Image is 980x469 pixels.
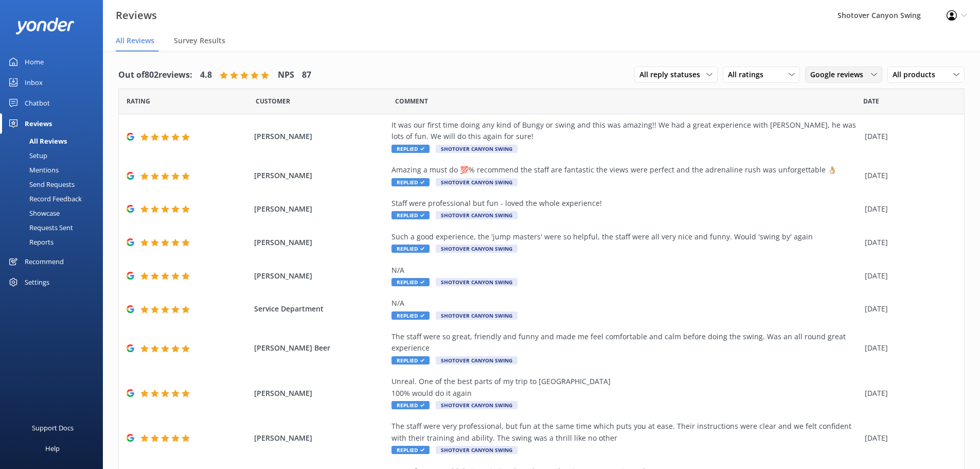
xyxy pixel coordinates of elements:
span: Replied [391,211,430,219]
h4: 4.8 [200,68,212,82]
a: Mentions [6,163,103,177]
a: Requests Sent [6,220,103,235]
div: [DATE] [865,237,951,248]
div: [DATE] [865,131,951,142]
div: Setup [6,148,47,163]
div: Unreal. One of the best parts of my trip to [GEOGRAPHIC_DATA] 100% would do it again [391,376,860,399]
div: [DATE] [865,270,951,282]
div: The staff were so great, friendly and funny and made me feel comfortable and calm before doing th... [391,331,860,354]
div: [DATE] [865,170,951,181]
div: Home [25,51,44,72]
span: Shotover Canyon Swing [436,245,518,253]
div: Requests Sent [6,220,73,235]
span: Shotover Canyon Swing [436,145,518,153]
span: Replied [391,145,430,153]
span: Replied [391,401,430,409]
span: [PERSON_NAME] [254,270,387,282]
span: [PERSON_NAME] [254,432,387,444]
div: N/A [391,298,860,309]
span: [PERSON_NAME] [254,170,387,181]
div: Support Docs [32,418,74,438]
span: Service Department [254,303,387,315]
a: All Reviews [6,134,103,148]
div: N/A [391,265,860,276]
div: Such a good experience, the 'jump masters' were so helpful, the staff were all very nice and funn... [391,231,860,242]
div: Reports [6,235,54,249]
div: [DATE] [865,388,951,399]
span: Shotover Canyon Swing [436,278,518,286]
span: Google reviews [810,69,869,80]
div: All Reviews [6,134,67,148]
div: Reviews [25,113,52,134]
div: Showcase [6,206,60,220]
span: Replied [391,446,430,454]
span: Replied [391,311,430,320]
div: Settings [25,272,49,292]
div: Amazing a must do 💯% recommend the staff are fantastic the views were perfect and the adrenaline ... [391,164,860,176]
span: Date [863,96,879,106]
a: Showcase [6,206,103,220]
a: Reports [6,235,103,249]
h3: Reviews [116,7,157,24]
span: [PERSON_NAME] [254,203,387,215]
h4: 87 [302,68,311,82]
div: Chatbot [25,93,50,113]
span: Shotover Canyon Swing [436,211,518,219]
span: [PERSON_NAME] Beer [254,342,387,354]
span: [PERSON_NAME] [254,131,387,142]
span: All products [893,69,941,80]
div: [DATE] [865,203,951,215]
span: All ratings [728,69,770,80]
span: Shotover Canyon Swing [436,356,518,364]
div: Record Feedback [6,192,82,206]
div: [DATE] [865,342,951,354]
span: All reply statuses [639,69,706,80]
div: Send Requests [6,177,75,192]
div: [DATE] [865,303,951,315]
div: Inbox [25,72,43,93]
span: Replied [391,245,430,253]
div: Mentions [6,163,59,177]
h4: Out of 802 reviews: [118,68,192,82]
div: Staff were professional but fun - loved the whole experience! [391,198,860,209]
span: Shotover Canyon Swing [436,401,518,409]
div: [DATE] [865,432,951,444]
span: Survey Results [174,36,225,46]
img: yonder-white-logo.png [15,18,75,34]
span: Shotover Canyon Swing [436,446,518,454]
span: Replied [391,356,430,364]
span: Replied [391,178,430,186]
div: It was our first time doing any kind of Bungy or swing and this was amazing!! We had a great expe... [391,119,860,143]
span: Date [127,96,150,106]
span: Replied [391,278,430,286]
a: Record Feedback [6,192,103,206]
span: [PERSON_NAME] [254,388,387,399]
span: Date [256,96,290,106]
span: Shotover Canyon Swing [436,311,518,320]
span: [PERSON_NAME] [254,237,387,248]
div: The staff were very professional, but fun at the same time which puts you at ease. Their instruct... [391,421,860,444]
div: Recommend [25,251,64,272]
span: Question [395,96,428,106]
h4: NPS [278,68,294,82]
a: Send Requests [6,177,103,192]
span: All Reviews [116,36,154,46]
span: Shotover Canyon Swing [436,178,518,186]
div: Help [45,438,60,459]
a: Setup [6,148,103,163]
